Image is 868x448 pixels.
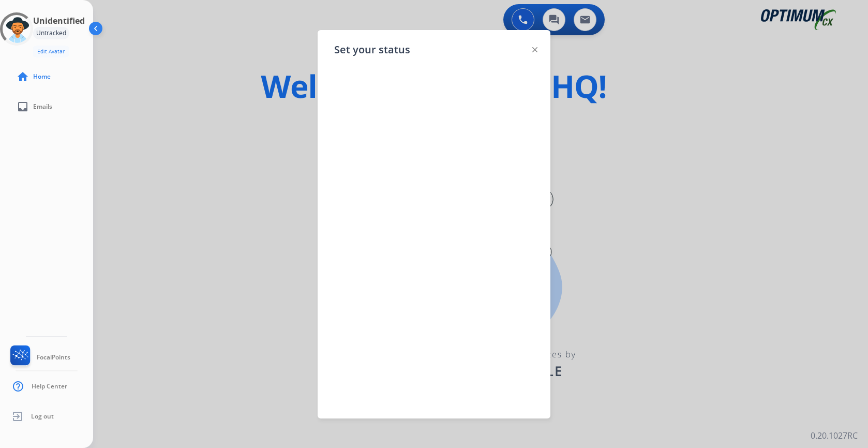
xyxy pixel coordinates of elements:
[32,382,67,391] span: Help Center
[17,100,29,113] mat-icon: inbox
[811,429,858,442] p: 0.20.1027RC
[33,73,51,81] span: Home
[33,103,52,111] span: Emails
[33,27,69,39] div: Untracked
[33,46,69,57] button: Edit Avatar
[17,70,29,83] mat-icon: home
[334,42,410,57] span: Set your status
[31,412,54,421] span: Log out
[532,47,537,52] img: close-button
[33,15,85,27] h3: Unidentified
[37,353,70,362] span: FocalPoints
[8,345,70,369] a: FocalPoints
